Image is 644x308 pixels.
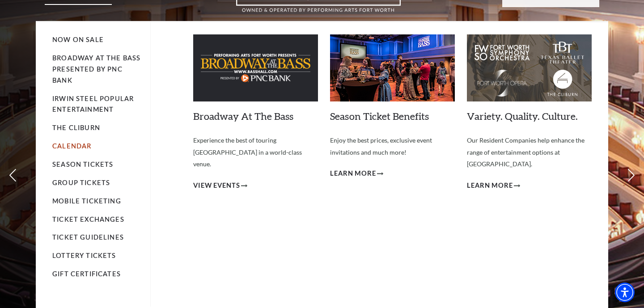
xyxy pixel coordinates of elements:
a: Broadway At The Bass [193,110,293,122]
img: Variety. Quality. Culture. [467,34,592,101]
a: View Events [193,180,247,191]
img: Season Ticket Benefits [330,34,455,101]
a: Calendar [52,142,91,150]
a: Broadway At The Bass presented by PNC Bank [52,54,140,84]
span: Learn More [330,168,376,179]
a: Ticket Guidelines [52,233,124,241]
a: Learn More Variety. Quality. Culture. [467,180,520,191]
p: Experience the best of touring [GEOGRAPHIC_DATA] in a world-class venue. [193,135,318,170]
a: The Cliburn [52,124,100,131]
a: Gift Certificates [52,270,121,278]
p: Enjoy the best prices, exclusive event invitations and much more! [330,135,455,158]
div: Accessibility Menu [615,283,635,302]
a: Season Ticket Benefits [330,110,429,122]
a: Learn More Season Ticket Benefits [330,168,383,179]
a: Group Tickets [52,179,110,186]
a: Lottery Tickets [52,252,116,259]
a: Mobile Ticketing [52,197,121,205]
a: Ticket Exchanges [52,215,124,223]
a: Irwin Steel Popular Entertainment [52,95,134,114]
a: Season Tickets [52,160,113,168]
p: Our Resident Companies help enhance the range of entertainment options at [GEOGRAPHIC_DATA]. [467,135,592,170]
span: Learn More [467,180,513,191]
a: Now On Sale [52,36,104,43]
img: Broadway At The Bass [193,34,318,101]
a: Variety. Quality. Culture. [467,110,578,122]
span: View Events [193,180,240,191]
